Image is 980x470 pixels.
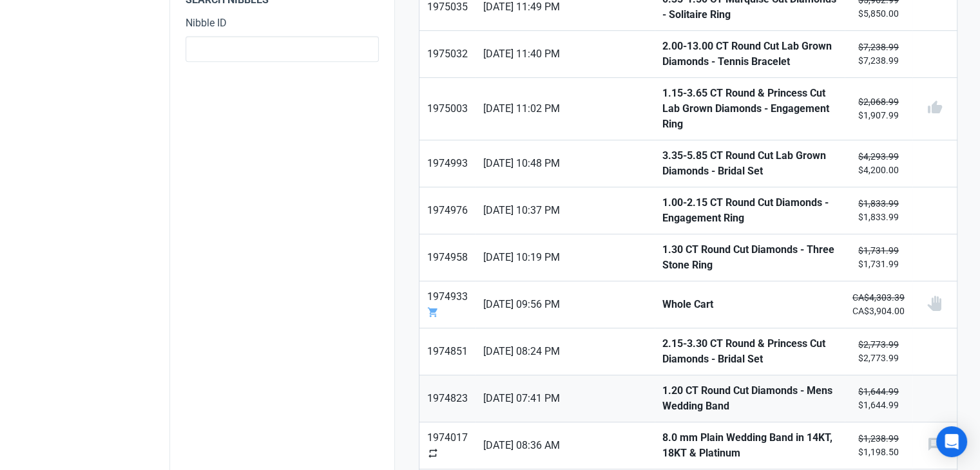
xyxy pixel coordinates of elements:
[655,78,845,140] a: 1.15-3.65 CT Round & Princess Cut Lab Grown Diamonds - Engagement Ring
[655,31,845,77] a: 2.00-13.00 CT Round Cut Lab Grown Diamonds - Tennis Bracelet
[662,195,837,226] strong: 1.00-2.15 CT Round Cut Diamonds - Engagement Ring
[852,432,905,459] small: $1,198.50
[483,297,647,312] span: [DATE] 09:56 PM
[845,422,912,469] a: $1,238.99$1,198.50
[662,383,837,414] strong: 1.20 CT Round Cut Diamonds - Mens Wedding Band
[912,78,957,140] a: thumb_up
[483,438,647,453] span: [DATE] 08:36 AM
[476,281,655,328] a: [DATE] 09:56 PM
[483,391,647,406] span: [DATE] 07:41 PM
[845,328,912,375] a: $2,773.99$2,773.99
[419,187,476,234] a: 1974976
[662,148,837,179] strong: 3.35-5.85 CT Round Cut Lab Grown Diamonds - Bridal Set
[476,31,655,77] a: [DATE] 11:40 PM
[483,250,647,265] span: [DATE] 10:19 PM
[662,242,837,273] strong: 1.30 CT Round Cut Diamonds - Three Stone Ring
[427,447,439,459] span: repeat
[476,375,655,422] a: [DATE] 07:41 PM
[419,422,476,469] a: 1974017repeat
[662,430,837,461] strong: 8.0 mm Plain Wedding Band in 14KT, 18KT & Platinum
[852,150,905,177] small: $4,200.00
[858,339,899,350] s: $2,773.99
[655,422,845,469] a: 8.0 mm Plain Wedding Band in 14KT, 18KT & Platinum
[858,97,899,107] s: $2,068.99
[483,156,647,171] span: [DATE] 10:48 PM
[476,328,655,375] a: [DATE] 08:24 PM
[852,244,905,271] small: $1,731.99
[852,292,905,303] s: CA$4,303.39
[858,245,899,256] s: $1,731.99
[852,338,905,365] small: $2,773.99
[662,336,837,367] strong: 2.15-3.30 CT Round & Princess Cut Diamonds - Bridal Set
[476,422,655,469] a: [DATE] 08:36 AM
[852,291,905,318] small: CA$3,904.00
[662,86,837,132] strong: 1.15-3.65 CT Round & Princess Cut Lab Grown Diamonds - Engagement Ring
[845,187,912,234] a: $1,833.99$1,833.99
[845,281,912,328] a: CA$4,303.39CA$3,904.00
[927,100,942,115] span: thumb_up
[655,328,845,375] a: 2.15-3.30 CT Round & Princess Cut Diamonds - Bridal Set
[858,42,899,52] s: $7,238.99
[476,78,655,140] a: [DATE] 11:02 PM
[483,101,647,117] span: [DATE] 11:02 PM
[655,281,845,328] a: Whole Cart
[419,31,476,77] a: 1975032
[845,140,912,187] a: $4,293.99$4,200.00
[927,437,942,452] span: chat
[476,187,655,234] a: [DATE] 10:37 PM
[427,306,439,318] span: shopping_cart
[655,187,845,234] a: 1.00-2.15 CT Round Cut Diamonds - Engagement Ring
[662,39,837,70] strong: 2.00-13.00 CT Round Cut Lab Grown Diamonds - Tennis Bracelet
[419,328,476,375] a: 1974851
[845,234,912,281] a: $1,731.99$1,731.99
[852,385,905,412] small: $1,644.99
[845,78,912,140] a: $2,068.99$1,907.99
[419,234,476,281] a: 1974958
[858,386,899,397] s: $1,644.99
[852,41,905,68] small: $7,238.99
[858,198,899,209] s: $1,833.99
[483,46,647,62] span: [DATE] 11:40 PM
[852,197,905,224] small: $1,833.99
[662,297,837,312] strong: Whole Cart
[852,95,905,122] small: $1,907.99
[655,375,845,422] a: 1.20 CT Round Cut Diamonds - Mens Wedding Band
[419,281,476,328] a: 1974933shopping_cart
[858,151,899,162] s: $4,293.99
[483,344,647,359] span: [DATE] 08:24 PM
[655,140,845,187] a: 3.35-5.85 CT Round Cut Lab Grown Diamonds - Bridal Set
[927,296,942,311] img: status_user_offer_unavailable.svg
[936,426,967,457] div: Open Intercom Messenger
[476,140,655,187] a: [DATE] 10:48 PM
[845,375,912,422] a: $1,644.99$1,644.99
[483,203,647,218] span: [DATE] 10:37 PM
[912,422,957,469] a: chat
[858,433,899,444] s: $1,238.99
[419,140,476,187] a: 1974993
[845,31,912,77] a: $7,238.99$7,238.99
[476,234,655,281] a: [DATE] 10:19 PM
[419,375,476,422] a: 1974823
[419,78,476,140] a: 1975003
[186,15,379,31] label: Nibble ID
[655,234,845,281] a: 1.30 CT Round Cut Diamonds - Three Stone Ring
